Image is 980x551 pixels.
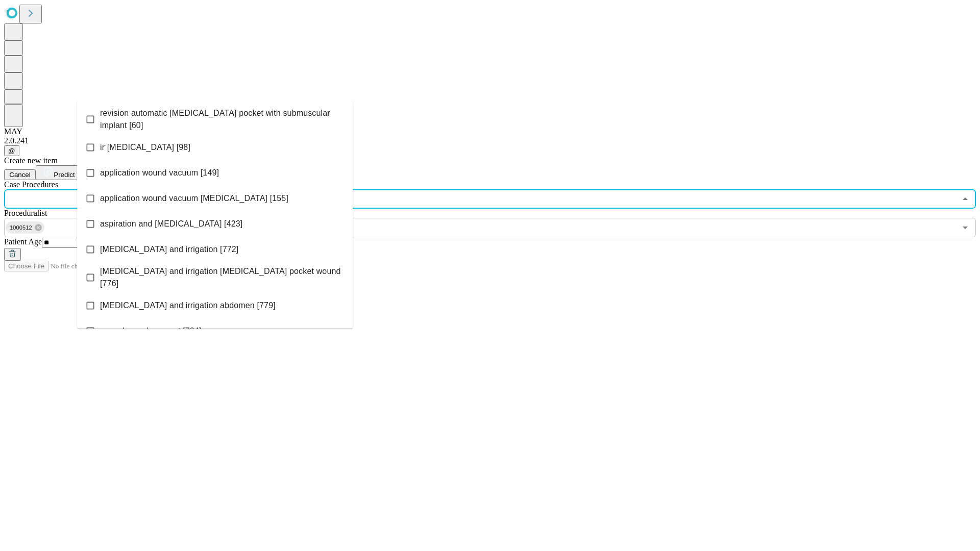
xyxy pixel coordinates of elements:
[4,145,19,156] button: @
[100,167,219,179] span: application wound vacuum [149]
[4,136,976,145] div: 2.0.241
[4,237,42,246] span: Patient Age
[100,107,345,132] span: revision automatic [MEDICAL_DATA] pocket with submuscular implant [60]
[100,218,242,230] span: aspiration and [MEDICAL_DATA] [423]
[958,220,972,235] button: Open
[100,243,238,256] span: [MEDICAL_DATA] and irrigation [772]
[9,171,31,179] span: Cancel
[100,265,345,290] span: [MEDICAL_DATA] and irrigation [MEDICAL_DATA] pocket wound [776]
[100,192,288,205] span: application wound vacuum [MEDICAL_DATA] [155]
[100,141,190,154] span: ir [MEDICAL_DATA] [98]
[4,180,58,189] span: Scheduled Procedure
[6,222,36,234] span: 1000512
[4,156,58,165] span: Create new item
[958,192,972,206] button: Close
[4,209,47,217] span: Proceduralist
[8,147,15,155] span: @
[4,127,976,136] div: MAY
[36,165,83,180] button: Predict
[100,299,276,312] span: [MEDICAL_DATA] and irrigation abdomen [779]
[100,325,202,337] span: wound vac placement [784]
[4,169,36,180] button: Cancel
[6,221,44,234] div: 1000512
[54,171,75,179] span: Predict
